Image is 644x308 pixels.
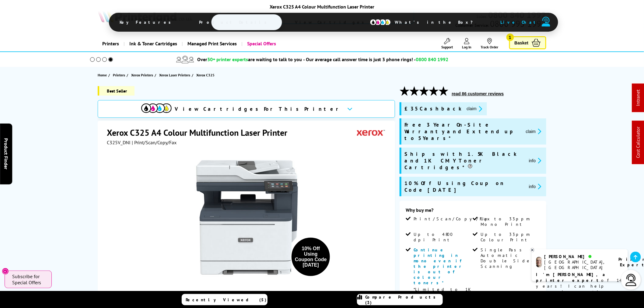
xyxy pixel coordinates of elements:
[303,56,449,62] span: - Our average call answer time is just 3 phone rings! -
[635,90,641,106] a: Intranet
[109,4,535,10] div: Xerox C325 A4 Colour Multifunction Laser Printer
[414,247,465,285] span: Continue printing in mono even if the printer is out of colour toners*
[414,216,492,222] span: Print/Scan/Copy/Fax
[197,56,302,62] span: Over are waiting to talk to you
[107,127,293,138] h1: Xerox C325 A4 Colour Multifunction Laser Printer
[107,139,131,145] span: C325V_DNI
[515,39,529,47] span: Basket
[527,183,543,190] button: promo-description
[625,274,637,286] img: user-headset-light.svg
[416,56,449,62] span: 0800 840 1992
[132,139,177,145] span: | Print/Scan/Copy/Fax
[404,121,521,142] span: Free 3 Year On-Site Warranty and Extend up to 5 Years*
[506,33,514,41] span: 1
[196,72,215,78] span: Xerox C325
[186,297,267,303] span: Recently Viewed (5)
[357,127,385,138] img: Xerox
[536,272,607,283] b: I'm [PERSON_NAME], a printer expert
[286,14,379,30] span: View Cartridges
[98,36,124,51] a: Printers
[404,105,462,112] span: £35 Cashback
[365,294,443,305] span: Compare Products (3)
[544,254,611,259] div: [PERSON_NAME]
[295,246,327,268] div: 10% Off Using Coupon Code [DATE]
[536,272,623,301] p: of 14 years! I can help you choose the right product
[207,56,248,62] span: 30+ printer experts
[113,72,125,78] span: Printers
[98,72,108,78] a: Home
[414,285,471,302] p: *Limited to 1K Pages
[98,72,107,78] span: Home
[524,128,543,135] button: promo-description
[124,36,182,51] a: Ink & Toner Cartridges
[462,45,472,49] span: Log In
[129,36,177,51] span: Ink & Toner Cartridges
[141,103,172,113] img: cmyk-icon.svg
[481,232,539,243] span: Up to 33ppm Colour Print
[159,72,190,78] span: Xerox Laser Printers
[110,15,183,30] span: Key Features
[182,294,268,305] a: Recently Viewed (5)
[544,259,611,270] div: [GEOGRAPHIC_DATA], [GEOGRAPHIC_DATA]
[501,19,538,25] span: Live Chat
[12,273,46,285] span: Subscribe for Special Offers
[450,91,506,96] button: read 86 customer reviews
[196,72,216,78] a: Xerox C325
[3,138,9,170] span: Product Finder
[175,106,342,112] span: View Cartridges For This Printer
[527,157,543,164] button: promo-description
[357,294,443,305] a: Compare Products (3)
[509,36,546,49] a: Basket 1
[187,158,307,277] img: Xerox C325
[442,38,453,49] a: Support
[241,36,281,51] a: Special Offers
[481,216,539,227] span: Up to 33ppm Mono Print
[404,180,524,193] span: 10% Off Using Coupon Code [DATE]
[442,45,453,49] span: Support
[404,151,524,171] span: Ships with 1.5K Black and 1K CMY Toner Cartridges*
[131,72,153,78] span: Xerox Printers
[536,257,542,268] img: ashley-livechat.png
[462,38,472,49] a: Log In
[113,72,127,78] a: Printers
[481,38,499,49] a: Track Order
[386,15,488,30] span: What’s in the Box?
[414,232,471,243] span: Up to 4800 dpi Print
[2,268,9,275] button: Close
[98,86,135,96] span: Best Seller
[465,105,484,112] button: promo-description
[542,17,550,26] img: user-headset-duotone.svg
[182,36,241,51] a: Managed Print Services
[131,72,155,78] a: Xerox Printers
[159,72,192,78] a: Xerox Laser Printers
[406,207,540,216] div: Why buy me?
[481,247,539,269] span: Single Pass Automatic Double Sided Scanning
[190,15,279,30] span: Product Details
[635,127,641,158] a: Cost Calculator
[370,19,391,26] img: cmyk-icon.svg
